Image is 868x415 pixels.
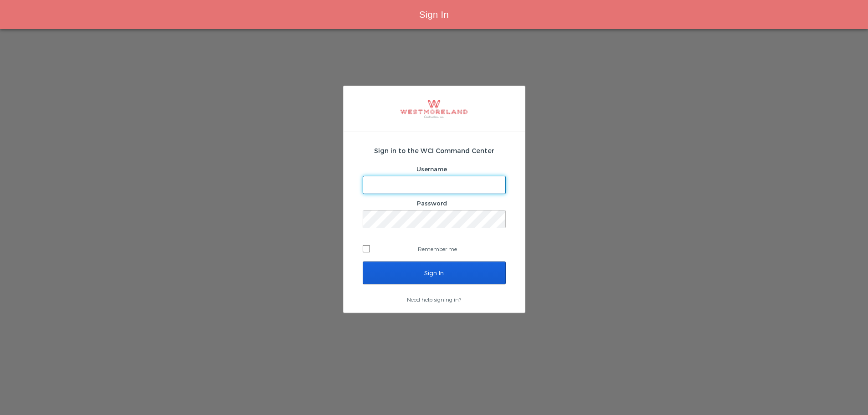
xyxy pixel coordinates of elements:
input: Sign In [363,261,506,284]
label: Remember me [363,242,506,256]
label: Username [416,165,447,173]
a: Need help signing in? [407,296,461,302]
span: Sign In [419,10,449,20]
h2: Sign in to the WCI Command Center [363,146,506,155]
label: Password [417,200,447,207]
